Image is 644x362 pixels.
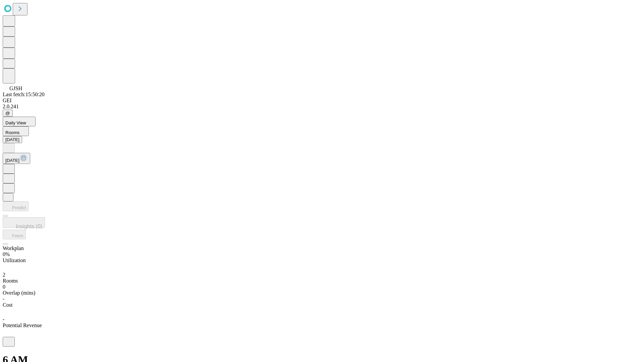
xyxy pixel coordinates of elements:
span: Workplan [3,245,24,251]
span: [DATE] [5,158,19,163]
span: Potential Revenue [3,322,42,328]
span: Cost [3,302,12,308]
span: - [3,316,4,322]
span: GJSH [9,85,22,91]
span: @ [5,111,10,116]
button: Predict [3,201,29,211]
span: 2 [3,272,5,278]
button: Insights (0) [3,217,45,228]
span: - [3,296,4,302]
span: Last fetch: 15:50:20 [3,92,45,97]
div: GEI [3,98,641,104]
span: Insights (0) [16,224,42,229]
div: 2.0.241 [3,104,641,110]
button: Daily View [3,117,36,126]
span: Overlap (mins) [3,290,35,296]
button: Rooms [3,126,29,136]
span: 0 [3,284,5,290]
span: Utilization [3,257,25,263]
span: Rooms [3,278,18,284]
button: [DATE] [3,136,22,143]
span: Daily View [5,120,26,125]
button: [DATE] [3,153,30,164]
button: Fetch [3,230,26,239]
span: Rooms [5,130,19,135]
button: @ [3,110,13,117]
span: 0% [3,251,10,257]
